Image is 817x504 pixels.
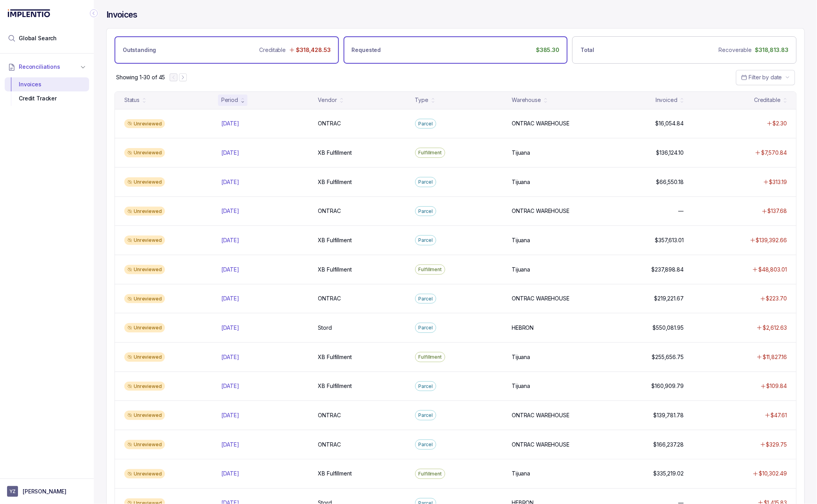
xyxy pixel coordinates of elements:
[19,34,57,42] span: Global Search
[318,353,352,361] p: XB Fulfillment
[512,441,570,449] p: ONTRAC WAREHOUSE
[719,46,752,54] p: Recoverable
[736,70,795,85] button: Date Range Picker
[124,469,165,479] div: Unreviewed
[415,96,428,104] div: Type
[221,295,239,302] p: [DATE]
[123,46,156,54] p: Outstanding
[512,382,530,390] p: Tijuana
[260,46,286,54] p: Creditable
[11,91,83,105] div: Credit Tracker
[419,353,442,361] p: Fulfillment
[678,207,684,215] p: —
[512,207,570,215] p: ONTRAC WAREHOUSE
[656,120,684,127] p: $16,054.84
[124,382,165,391] div: Unreviewed
[221,207,239,215] p: [DATE]
[221,120,239,127] p: [DATE]
[758,266,787,273] p: $48,803.01
[656,96,677,104] div: Invoiced
[512,470,530,477] p: Tijuana
[656,178,684,186] p: $66,550.18
[124,323,165,332] div: Unreviewed
[221,441,239,449] p: [DATE]
[419,149,442,157] p: Fulfillment
[512,96,541,104] div: Warehouse
[419,324,433,332] p: Parcel
[318,411,341,419] p: ONTRAC
[761,149,787,157] p: $7,570.84
[741,73,782,81] search: Date Range Picker
[221,382,239,390] p: [DATE]
[352,46,381,54] p: Requested
[512,266,530,273] p: Tijuana
[221,96,238,104] div: Period
[652,353,684,361] p: $255,656.75
[318,120,341,127] p: ONTRAC
[763,353,787,361] p: $11,827.16
[654,470,684,477] p: $335,219.02
[5,58,89,75] button: Reconciliations
[768,207,787,215] p: $137.68
[755,46,788,54] p: $318,813.83
[19,63,60,71] span: Reconciliations
[580,46,594,54] p: Total
[318,295,341,302] p: ONTRAC
[767,382,787,390] p: $109.84
[655,236,684,244] p: $357,613.01
[653,324,684,332] p: $550,081.95
[318,324,332,332] p: Stord
[106,9,138,20] h4: Invoices
[318,266,352,273] p: XB Fulfillment
[221,236,239,244] p: [DATE]
[763,324,787,332] p: $2,612.63
[318,207,341,215] p: ONTRAC
[759,470,787,477] p: $10,302.49
[318,470,352,477] p: XB Fulfillment
[23,488,66,495] p: [PERSON_NAME]
[116,73,165,81] div: Remaining page entries
[512,120,570,127] p: ONTRAC WAREHOUSE
[749,74,782,80] span: Filter by date
[512,149,530,157] p: Tijuana
[124,236,165,245] div: Unreviewed
[124,352,165,362] div: Unreviewed
[124,207,165,216] div: Unreviewed
[124,96,140,104] div: Status
[512,295,570,302] p: ONTRAC WAREHOUSE
[318,178,352,186] p: XB Fulfillment
[756,236,787,244] p: $139,392.66
[512,236,530,244] p: Tijuana
[221,324,239,332] p: [DATE]
[89,9,99,18] div: Collapse Icon
[124,294,165,304] div: Unreviewed
[656,149,684,157] p: $136,124.10
[512,178,530,186] p: Tijuana
[771,411,787,419] p: $47.61
[652,382,684,390] p: $160,909.79
[654,411,684,419] p: $139,781.78
[652,266,684,273] p: $237,898.84
[7,486,87,497] button: User initials[PERSON_NAME]
[419,236,433,244] p: Parcel
[124,265,165,274] div: Unreviewed
[512,324,534,332] p: HEBRON
[124,440,165,449] div: Unreviewed
[221,178,239,186] p: [DATE]
[221,411,239,419] p: [DATE]
[318,382,352,390] p: XB Fulfillment
[769,178,787,186] p: $313.19
[766,441,787,449] p: $329.75
[654,441,684,449] p: $166,237.28
[419,295,433,303] p: Parcel
[116,73,165,81] p: Showing 1-30 of 45
[124,177,165,187] div: Unreviewed
[419,382,433,390] p: Parcel
[221,353,239,361] p: [DATE]
[7,486,18,497] span: User initials
[221,470,239,477] p: [DATE]
[773,120,787,127] p: $2.30
[221,266,239,273] p: [DATE]
[124,119,165,129] div: Unreviewed
[419,207,433,215] p: Parcel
